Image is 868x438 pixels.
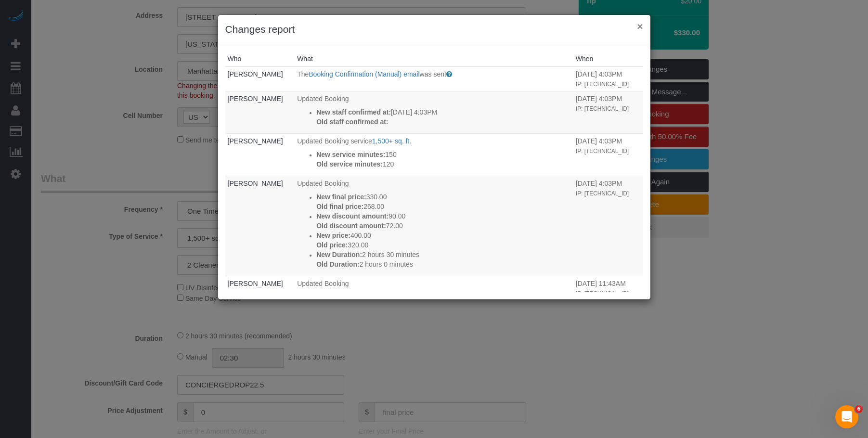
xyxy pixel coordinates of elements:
p: 90.00 [316,211,571,221]
p: 150 [316,150,571,159]
th: When [573,52,643,66]
iframe: Intercom live chat [835,405,858,428]
th: Who [225,52,295,66]
td: Who [225,91,295,133]
td: What [295,176,573,276]
a: [PERSON_NAME] [228,95,283,103]
a: 1,500+ sq. ft. [372,137,411,145]
p: 268.00 [316,202,571,211]
th: What [295,52,573,66]
p: 72.00 [316,221,571,231]
strong: Old service minutes: [316,160,383,168]
td: What [295,91,573,133]
strong: New discount amount: [316,212,389,220]
strong: Old price: [316,241,348,249]
button: × [637,21,643,31]
p: 2 hours 0 minutes [316,259,571,269]
td: What [295,133,573,176]
strong: New price: [316,232,350,239]
td: Who [225,276,295,366]
a: [PERSON_NAME] [228,70,283,78]
a: [PERSON_NAME] [228,280,283,287]
strong: Old final price: [316,203,363,210]
span: Updated Booking [297,180,349,187]
p: 320.00 [316,240,571,250]
td: What [295,276,573,366]
td: Who [225,176,295,276]
strong: New service minutes: [316,151,385,158]
small: IP: [TECHNICAL_ID] [576,148,629,155]
span: Updated Booking [297,95,349,103]
sui-modal: Changes report [218,15,650,299]
p: [DATE] 4:03PM [316,107,571,117]
strong: Old discount amount: [316,222,386,230]
td: When [573,176,643,276]
small: IP: [TECHNICAL_ID] [576,105,629,112]
p: 2 hours 30 minutes [316,250,571,259]
strong: New Duration: [316,251,362,258]
a: [PERSON_NAME] [228,180,283,187]
td: Who [225,66,295,91]
td: When [573,91,643,133]
small: IP: [TECHNICAL_ID] [576,190,629,197]
span: The [297,70,309,78]
p: 400.00 [316,231,571,240]
td: When [573,133,643,176]
strong: Old staff confirmed at: [316,118,388,126]
td: When [573,276,643,366]
strong: New final price: [316,193,366,201]
strong: Old Duration: [316,260,359,268]
h3: Changes report [225,22,643,37]
span: Updated Booking service [297,137,372,145]
a: Booking Confirmation (Manual) email [309,70,419,78]
small: IP: [TECHNICAL_ID] [576,290,629,297]
p: 330.00 [316,192,571,202]
small: IP: [TECHNICAL_ID] [576,81,629,88]
a: [PERSON_NAME] [228,137,283,145]
td: What [295,66,573,91]
td: When [573,66,643,91]
strong: New staff confirmed at: [316,108,391,116]
p: 120 [316,159,571,169]
span: was sent [420,70,446,78]
span: 6 [855,405,863,413]
td: Who [225,133,295,176]
span: Updated Booking [297,280,349,287]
